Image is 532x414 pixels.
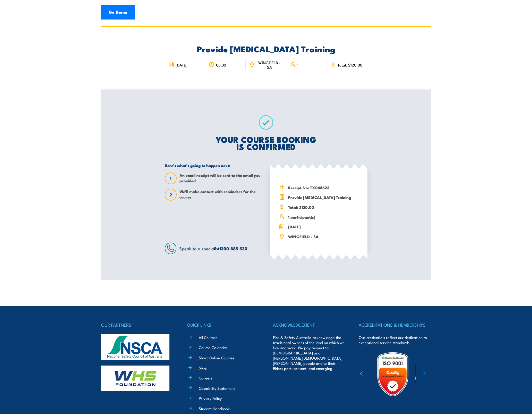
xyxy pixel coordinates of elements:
h4: ACKNOWLEDGEMENT [273,321,345,328]
a: 1300 885 530 [219,245,247,252]
a: Go Home [101,5,135,20]
span: Provide [MEDICAL_DATA] Training [288,194,358,200]
a: Privacy Policy [199,395,222,401]
a: Student Handbook [199,406,230,411]
img: nsca-logo-footer [101,334,169,360]
span: Receipt No: TX048622 [288,185,358,191]
span: Total: $120.00 [288,204,358,210]
a: Shop [199,365,207,370]
span: 1 participant(s) [288,214,358,220]
h2: YOUR COURSE BOOKING IS CONFIRMED [165,136,367,150]
h4: QUICK LINKS [187,321,259,328]
span: WINGFIELD - SA [288,234,358,239]
h5: Here’s what’s going to happen next: [165,163,262,168]
span: [DATE] [176,63,187,67]
span: WINGFIELD - SA [256,60,283,69]
a: Capability Statement [199,385,235,391]
p: Our credentials reflect our dedication to exceptional service standards. [359,335,431,345]
a: Short Online Courses [199,355,234,360]
a: Careers [199,375,212,380]
img: ewpa-logo [415,365,460,383]
h2: Provide [MEDICAL_DATA] Training [165,45,367,52]
p: Fire & Safety Australia acknowledge the traditional owners of the land on which we live and work.... [273,335,345,371]
span: We’ll make contact with reminders for the course [179,189,262,201]
span: An email receipt will be sent to the email you provided [179,172,262,184]
a: All Courses [199,335,217,340]
h4: OUR PARTNERS [101,321,173,328]
span: 08:30 [216,63,226,67]
h4: ACCREDITATIONS & MEMBERSHIPS [359,321,431,328]
img: whs-logo-footer [101,366,169,391]
span: 1 [297,63,298,67]
span: [DATE] [288,224,358,230]
span: 2 [165,192,176,197]
span: Total: $120.00 [338,63,362,67]
img: Untitled design (19) [370,352,415,397]
span: 1 [165,176,176,181]
a: Course Calendar [199,345,227,350]
span: Speak to a specialist [179,245,247,252]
